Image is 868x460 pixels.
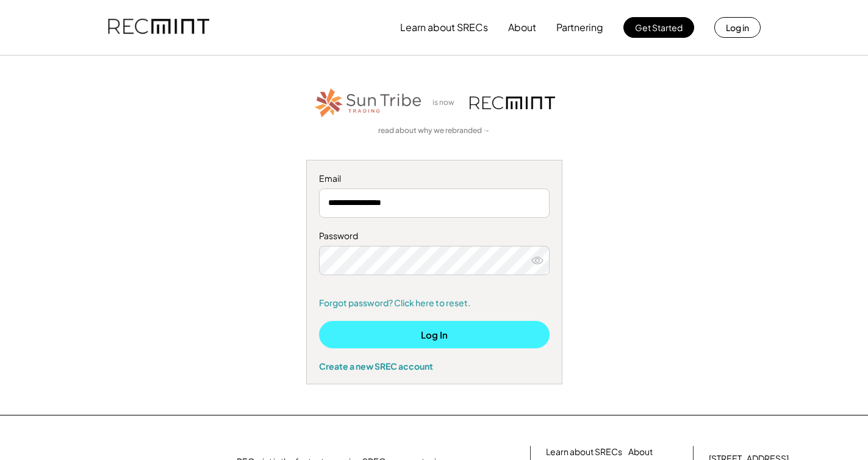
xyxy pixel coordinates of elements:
a: read about why we rebranded → [378,126,490,136]
div: Email [319,173,550,185]
button: Log in [714,17,761,38]
div: Create a new SREC account [319,361,550,372]
a: About [628,446,653,458]
button: Get Started [623,17,694,38]
div: is now [429,98,464,108]
button: About [508,15,536,40]
a: Learn about SRECs [546,446,622,458]
div: Password [319,230,550,242]
a: Forgot password? Click here to reset. [319,297,550,309]
img: recmint-logotype%403x.png [108,7,209,48]
button: Partnering [556,15,603,40]
img: recmint-logotype%403x.png [470,96,555,109]
img: STT_Horizontal_Logo%2B-%2BColor.png [314,86,423,120]
button: Log In [319,321,550,348]
button: Learn about SRECs [400,15,488,40]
